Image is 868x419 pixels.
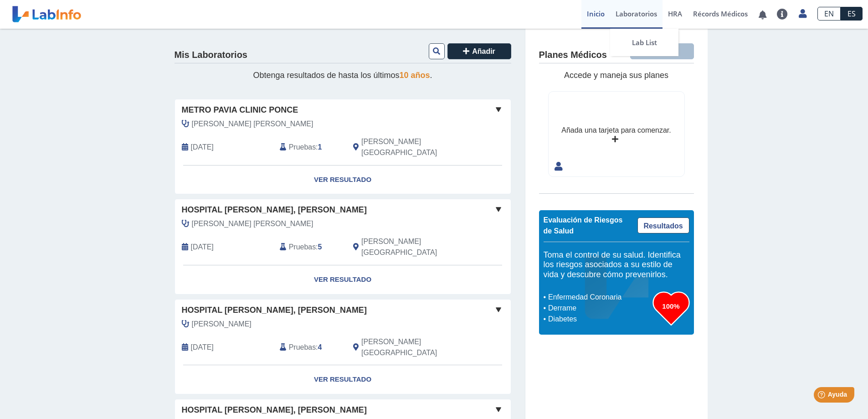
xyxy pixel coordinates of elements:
[564,71,668,80] span: Accede y maneja sus planes
[361,336,462,358] span: Ponce, PR
[610,29,678,56] a: Lab List
[318,143,322,151] b: 1
[472,47,495,55] span: Añadir
[182,104,298,116] span: Metro Pavia Clinic Ponce
[637,217,689,233] a: Resultados
[191,142,214,153] span: 2025-09-12
[544,250,689,280] h5: Toma el control de su salud. Identifica los riesgos asociados a su estilo de vida y descubre cómo...
[841,7,863,21] a: ES
[817,7,841,21] a: EN
[561,125,671,136] div: Añada una tarjeta para comenzar.
[668,9,682,18] span: HRA
[273,236,346,258] div: :
[273,336,346,358] div: :
[253,71,432,80] span: Obtenga resultados de hasta los últimos .
[546,314,653,325] li: Diabetes
[273,136,346,158] div: :
[318,343,322,351] b: 4
[787,383,858,409] iframe: Help widget launcher
[182,304,367,316] span: Hospital [PERSON_NAME], [PERSON_NAME]
[447,43,511,59] button: Añadir
[192,119,313,129] span: Mendez Ruiz, Javier
[289,342,316,353] span: Pruebas
[191,342,214,353] span: 2024-10-14
[192,218,313,229] span: Mendez Ruiz, Javier
[182,204,367,216] span: Hospital [PERSON_NAME], [PERSON_NAME]
[539,50,607,61] h4: Planes Médicos
[175,166,511,194] a: Ver Resultado
[361,236,462,258] span: Ponce, PR
[175,265,511,294] a: Ver Resultado
[361,136,462,158] span: Ponce, PR
[318,243,322,251] b: 5
[544,216,623,235] span: Evaluación de Riesgos de Salud
[191,242,214,253] span: 2025-05-05
[175,365,511,394] a: Ver Resultado
[653,300,689,312] h3: 100%
[192,319,252,330] span: Dallmayr Vazquez, Elizabeth
[289,142,316,153] span: Pruebas
[400,71,430,80] span: 10 años
[182,404,367,416] span: Hospital [PERSON_NAME], [PERSON_NAME]
[175,50,247,61] h4: Mis Laboratorios
[546,292,653,303] li: Enfermedad Coronaria
[546,303,653,314] li: Derrame
[289,242,316,253] span: Pruebas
